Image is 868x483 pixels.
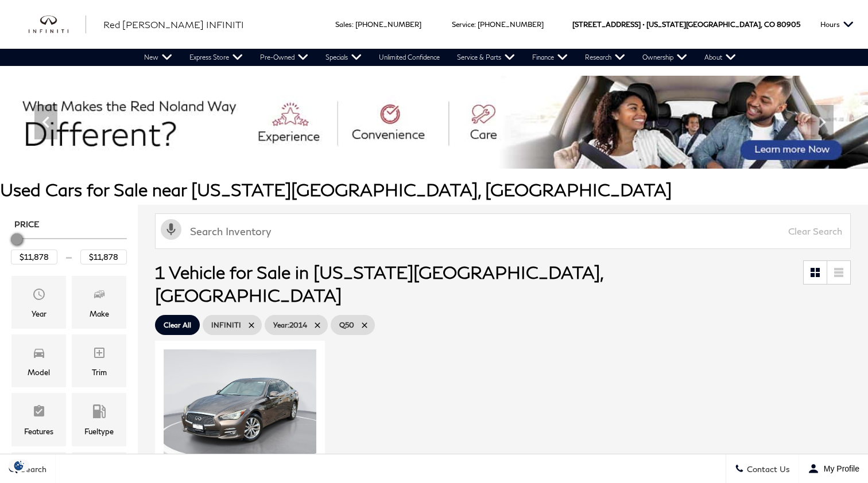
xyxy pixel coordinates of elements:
div: Model [28,366,50,379]
span: Fueltype [92,402,106,424]
a: infiniti [29,15,86,34]
a: Research [576,49,634,66]
span: Service [452,20,474,29]
span: : [474,20,476,29]
a: Ownership [634,49,696,66]
a: New [135,49,181,66]
div: Fueltype [84,425,114,438]
span: : [352,20,354,29]
img: INFINITI [29,15,86,34]
div: TrimTrim [72,334,126,387]
div: Maximum Price [11,233,22,245]
a: About [696,49,745,66]
span: Make [92,285,106,307]
div: Trim [92,366,107,379]
span: 1 Vehicle for Sale in [US_STATE][GEOGRAPHIC_DATA], [GEOGRAPHIC_DATA] [155,262,603,305]
div: Make [90,307,109,320]
h5: Price [14,219,123,229]
span: Trim [92,343,106,366]
span: 2014 [273,318,307,332]
span: Model [32,343,46,366]
div: ModelModel [11,334,66,387]
a: Unlimited Confidence [370,49,448,66]
div: Price [11,229,127,264]
img: 2014 INFINITI Q50 Premium 1 [164,349,316,464]
span: Go to slide 4 [452,147,464,159]
span: Q50 [339,318,354,332]
span: Search [18,464,46,474]
div: Features [24,425,53,438]
nav: Main Navigation [135,49,745,66]
img: Opt-Out Icon [6,459,32,472]
input: Maximum [80,250,127,264]
span: Clear All [164,318,191,332]
a: Pre-Owned [251,49,317,66]
span: Contact Us [744,464,790,474]
div: FueltypeFueltype [72,393,126,446]
a: Specials [317,49,370,66]
input: Minimum [11,250,57,264]
div: FeaturesFeatures [11,393,66,446]
div: MakeMake [72,276,126,329]
span: Go to slide 3 [436,147,448,159]
span: Features [32,402,46,424]
a: [PHONE_NUMBER] [355,20,421,29]
a: Service & Parts [448,49,524,66]
a: Red [PERSON_NAME] INFINITI [103,18,244,32]
a: [PHONE_NUMBER] [478,20,544,29]
section: Click to Open Cookie Consent Modal [6,459,32,472]
span: Red [PERSON_NAME] INFINITI [103,19,244,30]
span: Year : [273,321,289,329]
span: Year [32,285,46,307]
div: 1 / 2 [164,349,316,464]
span: Go to slide 1 [404,147,416,159]
span: INFINITI [211,318,241,332]
div: YearYear [11,276,66,329]
button: Open user profile menu [799,454,868,483]
div: Year [32,307,46,320]
span: Sales [335,20,352,29]
svg: Click to toggle on voice search [161,219,181,240]
a: [STREET_ADDRESS] • [US_STATE][GEOGRAPHIC_DATA], CO 80905 [572,20,800,29]
span: My Profile [819,464,859,473]
span: Go to slide 2 [420,147,432,159]
div: Next [811,105,834,139]
a: Express Store [181,49,251,66]
div: Previous [34,105,57,139]
a: Finance [524,49,576,66]
input: Search Inventory [155,213,851,249]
